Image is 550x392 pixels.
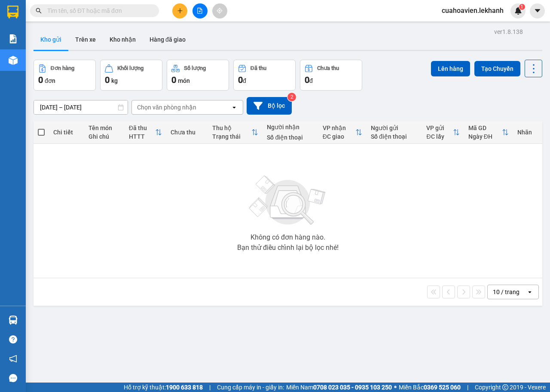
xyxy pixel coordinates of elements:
div: ver 1.8.138 [494,27,523,36]
span: Hỗ trợ kỹ thuật: [124,383,203,392]
button: Số lượng0món [167,60,229,91]
div: VP nhận [323,125,355,131]
div: Đã thu [251,65,266,71]
div: Chọn văn phòng nhận [137,103,196,112]
div: HTTT [129,133,155,140]
button: Chưa thu0đ [300,60,362,91]
span: file-add [197,8,203,14]
div: Người gửi [371,125,418,131]
div: Mã GD [468,125,502,131]
div: Đơn hàng [51,65,74,71]
img: svg+xml;base64,PHN2ZyBjbGFzcz0ibGlzdC1wbHVnX19zdmciIHhtbG5zPSJodHRwOi8vd3d3LnczLm9yZy8yMDAwL3N2Zy... [245,170,331,231]
span: plus [177,8,183,14]
button: plus [172,3,187,18]
th: Toggle SortBy [422,121,464,144]
svg: open [526,289,533,295]
span: 0 [305,75,309,85]
img: warehouse-icon [9,316,18,325]
div: Số điện thoại [371,133,418,140]
img: logo-vxr [7,6,18,18]
img: icon-new-feature [514,7,522,15]
span: 0 [171,75,176,85]
div: Không có đơn hàng nào. [251,234,325,241]
span: message [9,374,17,382]
span: notification [9,355,17,363]
button: Kho gửi [34,29,68,50]
button: Bộ lọc [247,97,292,115]
div: ĐC lấy [426,133,452,140]
div: Ghi chú [89,133,120,140]
input: Select a date range. [34,100,128,114]
button: caret-down [530,3,545,18]
div: 10 / trang [493,288,519,296]
span: Cung cấp máy in - giấy in: [217,383,284,392]
div: Người nhận [267,124,314,131]
div: ĐC giao [323,133,355,140]
div: Số điện thoại [267,134,314,141]
span: 0 [105,75,110,85]
span: cuahoavien.lekhanh [435,5,510,16]
button: Tạo Chuyến [474,61,520,76]
strong: 1900 633 818 [166,384,203,391]
span: đ [243,77,246,84]
div: Chưa thu [317,65,339,71]
span: caret-down [534,7,541,15]
strong: 0369 525 060 [424,384,461,391]
span: search [36,8,42,14]
th: Toggle SortBy [125,121,166,144]
button: Kho nhận [103,29,143,50]
button: Hàng đã giao [143,29,192,50]
img: warehouse-icon [9,56,18,65]
sup: 1 [519,4,525,10]
div: Đã thu [129,125,155,131]
div: Chưa thu [171,129,204,136]
span: ⚪️ [394,386,397,389]
span: kg [111,77,118,84]
span: copyright [502,384,508,390]
div: Số lượng [184,65,206,71]
span: | [467,383,468,392]
svg: open [231,104,238,111]
div: Nhãn [517,129,538,136]
div: Ngày ĐH [468,133,502,140]
span: Miền Bắc [399,383,461,392]
span: món [178,77,190,84]
div: VP gửi [426,125,452,131]
button: aim [212,3,227,18]
button: Lên hàng [431,61,470,76]
span: | [209,383,211,392]
div: Chi tiết [53,129,80,136]
span: Miền Nam [286,383,392,392]
span: 0 [238,75,243,85]
button: Đơn hàng0đơn [34,60,96,91]
span: 1 [520,4,523,10]
sup: 2 [287,93,296,101]
span: đ [309,77,313,84]
span: 0 [38,75,43,85]
th: Toggle SortBy [208,121,263,144]
div: Trạng thái [212,133,251,140]
button: file-add [192,3,208,18]
button: Trên xe [68,29,103,50]
button: Đã thu0đ [233,60,296,91]
input: Tìm tên, số ĐT hoặc mã đơn [47,6,149,15]
th: Toggle SortBy [464,121,513,144]
span: đơn [45,77,55,84]
button: Khối lượng0kg [100,60,162,91]
img: solution-icon [9,34,18,43]
th: Toggle SortBy [318,121,367,144]
strong: 0708 023 035 - 0935 103 250 [313,384,392,391]
div: Khối lượng [117,65,144,71]
div: Bạn thử điều chỉnh lại bộ lọc nhé! [237,244,339,251]
div: Thu hộ [212,125,251,131]
span: question-circle [9,335,17,343]
span: aim [217,8,223,14]
div: Tên món [89,125,120,131]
